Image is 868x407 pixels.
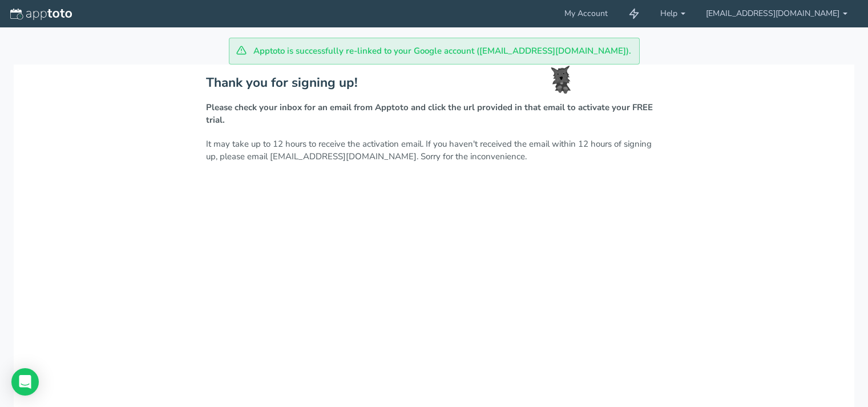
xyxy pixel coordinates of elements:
[551,66,571,94] img: toto-small.png
[229,38,640,65] div: Apptoto is successfully re-linked to your Google account ([EMAIL_ADDRESS][DOMAIN_NAME]).
[206,102,653,125] strong: Please check your inbox for an email from Apptoto and click the url provided in that email to act...
[206,76,663,90] h2: Thank you for signing up!
[11,368,39,396] div: Open Intercom Messenger
[206,102,663,163] p: It may take up to 12 hours to receive the activation email. If you haven't received the email wit...
[10,9,72,20] img: logo-apptoto--white.svg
